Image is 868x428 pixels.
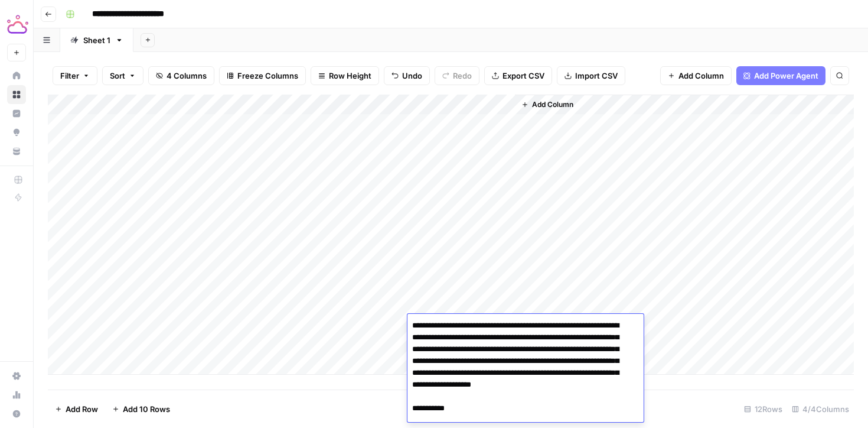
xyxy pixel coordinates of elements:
span: Filter [60,70,79,82]
a: Settings [7,367,26,385]
a: Opportunities [7,123,26,142]
button: Add Column [660,66,732,85]
button: Import CSV [557,66,625,85]
span: Export CSV [502,70,544,82]
span: Add Column [532,99,573,110]
span: Redo [453,70,472,82]
button: Redo [435,66,479,85]
a: Sheet 1 [60,28,133,52]
button: Filter [53,66,97,85]
button: Add Column [517,97,578,112]
span: Freeze Columns [237,70,298,82]
a: Home [7,66,26,85]
a: Browse [7,85,26,104]
span: Add 10 Rows [123,403,170,415]
button: Freeze Columns [219,66,306,85]
span: Add Column [678,70,724,82]
span: 4 Columns [167,70,207,82]
button: Workspace: Tactiq [7,9,26,39]
button: Row Height [311,66,379,85]
button: Add 10 Rows [105,400,177,419]
span: Row Height [329,70,371,82]
div: 4/4 Columns [787,400,854,419]
button: Help + Support [7,404,26,423]
span: Add Row [66,403,98,415]
button: Add Power Agent [736,66,825,85]
span: Add Power Agent [754,70,818,82]
div: Sheet 1 [83,34,110,46]
button: Add Row [48,400,105,419]
div: 12 Rows [739,400,787,419]
a: Usage [7,385,26,404]
img: Tactiq Logo [7,14,28,35]
a: Your Data [7,142,26,161]
button: Export CSV [484,66,552,85]
button: Sort [102,66,143,85]
span: Undo [402,70,422,82]
button: 4 Columns [148,66,214,85]
button: Undo [384,66,430,85]
a: Insights [7,104,26,123]
span: Sort [110,70,125,82]
span: Import CSV [575,70,618,82]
